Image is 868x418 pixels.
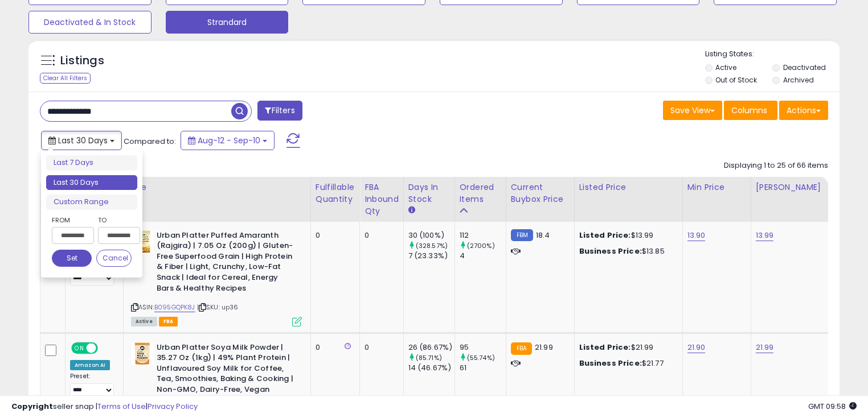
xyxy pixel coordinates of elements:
a: 21.90 [687,342,706,353]
div: $13.99 [579,230,674,241]
small: (85.71%) [416,353,442,362]
div: Ordered Items [460,181,501,205]
div: 30 (100%) [408,230,455,241]
span: All listings currently available for purchase on Amazon [131,317,157,326]
li: Custom Range [46,194,137,210]
button: Columns [724,101,777,120]
div: Current Buybox Price [511,181,570,205]
div: Title [128,181,306,193]
a: B095GQPK8J [154,303,195,312]
div: seller snap | | [11,402,198,412]
div: 7 (23.33%) [408,251,455,261]
a: 21.99 [756,342,774,353]
div: 0 [365,230,395,241]
li: Last 30 Days [46,175,137,191]
b: Listed Price: [579,230,631,241]
small: FBA [511,342,532,355]
div: 112 [460,230,506,241]
b: Urban Platter Puffed Amaranth (Rajgira) | 7.05 Oz (200g) | Gluten-Free Superfood Grain | High Pro... [157,230,295,296]
p: Listing States: [705,49,840,60]
div: $21.77 [579,358,674,369]
div: $13.85 [579,246,674,256]
b: Urban Platter Soya Milk Powder | 35.27 Oz (1kg) | 49% Plant Protein | Unflavoured Soy Milk for Co... [157,342,295,398]
button: Save View [663,101,722,120]
div: Fulfillable Quantity [316,181,355,205]
span: FBA [159,317,178,326]
div: $21.99 [579,342,674,353]
span: ON [72,343,87,353]
span: | SKU: up36 [197,303,239,312]
a: Terms of Use [97,401,146,412]
div: 26 (86.67%) [408,342,455,353]
button: Aug-12 - Sep-10 [181,131,275,150]
button: Last 30 Days [41,131,122,150]
div: 4 [460,251,506,261]
div: Displaying 1 to 25 of 66 items [724,160,828,171]
button: Cancel [96,250,132,267]
h5: Listings [60,53,104,69]
div: [PERSON_NAME] [756,181,824,193]
img: 414br8q9BEL._SL40_.jpg [131,342,154,365]
b: Business Price: [579,246,642,256]
span: OFF [96,343,114,353]
div: ASIN: [131,230,302,325]
small: (2700%) [467,241,495,250]
div: FBA inbound Qty [365,181,399,217]
span: Columns [731,105,767,116]
small: (328.57%) [416,241,448,250]
a: Privacy Policy [148,401,198,412]
span: 21.99 [535,342,553,353]
label: Active [715,63,736,72]
div: Preset: [70,373,114,398]
div: Clear All Filters [40,73,91,84]
span: Aug-12 - Sep-10 [198,135,260,146]
div: Listed Price [579,181,678,193]
label: Archived [783,75,814,85]
b: Business Price: [579,358,642,369]
span: Compared to: [124,136,176,147]
div: 0 [316,230,351,241]
div: Days In Stock [408,181,450,205]
small: (55.74%) [467,353,495,362]
strong: Copyright [11,401,53,412]
button: Actions [779,101,828,120]
b: Listed Price: [579,342,631,353]
small: FBM [511,229,533,241]
button: Strandard [166,11,289,34]
div: 0 [316,342,351,353]
span: 2025-10-11 09:58 GMT [808,401,857,412]
label: Deactivated [783,63,826,72]
a: 13.90 [687,230,706,241]
div: 95 [460,342,506,353]
button: Deactivated & In Stock [28,11,152,34]
div: Amazon AI [70,360,110,370]
div: 0 [365,342,395,353]
small: Days In Stock. [408,205,415,216]
span: Last 30 Days [58,135,108,146]
div: Min Price [687,181,746,193]
li: Last 7 Days [46,155,137,171]
span: 18.4 [536,230,550,241]
label: Out of Stock [715,75,757,85]
label: To [98,214,132,226]
div: 14 (46.67%) [408,363,455,373]
button: Set [52,250,92,267]
div: 61 [460,363,506,373]
a: 13.99 [756,230,774,241]
button: Filters [257,101,302,121]
label: From [52,214,92,226]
